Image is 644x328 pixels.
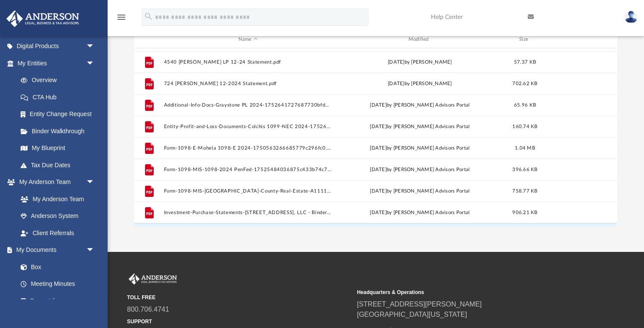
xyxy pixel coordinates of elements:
div: [DATE] by [PERSON_NAME] Advisors Portal [336,166,504,174]
a: Meeting Minutes [12,276,103,293]
small: TOLL FREE [127,294,351,301]
button: Additional-Info-Docs-Graystone PL 2024-1752641727687730bfd96b6.pdf [164,102,332,108]
div: id [138,36,160,43]
div: [DATE] by [PERSON_NAME] [336,80,504,88]
div: [DATE] by [PERSON_NAME] Advisors Portal [336,101,504,109]
div: id [546,36,607,43]
a: Anderson System [12,208,103,225]
div: [DATE] by [PERSON_NAME] Advisors Portal [336,123,504,131]
a: [GEOGRAPHIC_DATA][US_STATE] [357,311,467,318]
span: 396.66 KB [513,167,538,172]
a: CTA Hub [12,89,108,106]
div: Size [508,36,542,43]
a: My Anderson Teamarrow_drop_down [6,174,103,191]
button: Form-1098-MIS-[GEOGRAPHIC_DATA]-County-Real-Estate-A1111330000-2024-Annual-bill-17525488176875c5d... [164,188,332,194]
a: My Blueprint [12,140,103,157]
small: SUPPORT [127,318,351,325]
button: Entity-Profit-and-Loss-Documents-Colchis 1099-NEC 2024-1752639167687726bf4563b.pdf [164,124,332,129]
div: [DATE] by [PERSON_NAME] [336,58,504,66]
span: 702.62 KB [513,81,538,86]
div: [DATE] by [PERSON_NAME] Advisors Portal [336,144,504,152]
a: 800.706.4741 [127,306,169,313]
a: Digital Productsarrow_drop_down [6,38,108,55]
i: menu [116,12,127,22]
img: User Pic [625,11,638,23]
span: arrow_drop_down [86,242,103,259]
a: Binder Walkthrough [12,123,108,140]
a: Box [12,258,99,276]
small: Headquarters & Operations [357,288,581,296]
span: 57.37 KB [514,60,536,64]
button: Investment-Purchase-Statements-[STREET_ADDRESS], LLC - Binder Documents-17525489426875c64e424d9.pdf [164,210,332,215]
a: [STREET_ADDRESS][PERSON_NAME] [357,300,482,308]
span: arrow_drop_down [86,174,103,191]
button: 724 [PERSON_NAME] 12-2024 Statement.pdf [164,81,332,86]
span: arrow_drop_down [86,55,103,72]
div: Modified [336,36,504,43]
div: grid [134,48,617,227]
button: Form-1098-E-Mohela 1098-E 2024-1750563266685779c296fc0.pdf [164,145,332,151]
a: My Anderson Team [12,190,99,208]
span: 65.96 KB [514,103,536,107]
span: 906.21 KB [513,210,538,215]
a: My Documentsarrow_drop_down [6,242,103,259]
div: [DATE] by [PERSON_NAME] Advisors Portal [336,187,504,195]
a: Overview [12,72,108,89]
a: Entity Change Request [12,106,108,123]
div: Name [164,36,332,43]
span: arrow_drop_down [86,38,103,55]
span: 1.04 MB [515,146,535,150]
a: Client Referrals [12,224,103,242]
a: Tax Due Dates [12,156,108,174]
a: Forms Library [12,292,99,310]
button: 4540 [PERSON_NAME] LP 12-24 Statement.pdf [164,59,332,65]
span: 160.74 KB [513,124,538,129]
img: Anderson Advisors Platinum Portal [127,273,179,285]
button: Form-1098-MIS-1098-2024 PenFed-17525484036875c433b74c7.pdf [164,167,332,172]
span: 758.77 KB [513,189,538,193]
div: [DATE] by [PERSON_NAME] Advisors Portal [336,209,504,217]
a: menu [116,16,127,22]
i: search [144,12,153,21]
img: Anderson Advisors Platinum Portal [4,10,82,27]
a: My Entitiesarrow_drop_down [6,55,108,72]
